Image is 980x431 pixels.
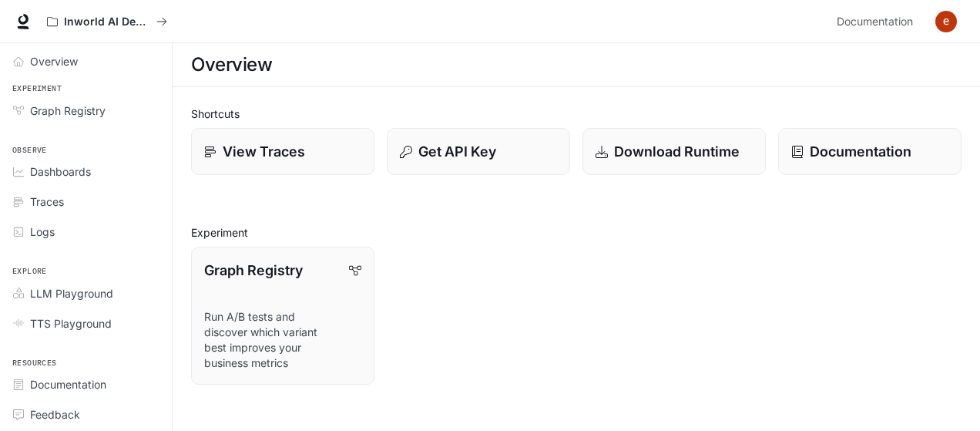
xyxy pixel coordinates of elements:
a: TTS Playground [6,310,166,337]
a: View Traces [191,128,374,175]
span: Logs [30,224,55,240]
h2: Shortcuts [191,106,962,122]
span: LLM Playground [30,285,113,301]
a: LLM Playground [6,280,166,307]
a: Overview [6,48,166,75]
p: Graph Registry [204,260,303,281]
a: Graph RegistryRun A/B tests and discover which variant best improves your business metrics [191,247,374,385]
p: Get API Key [418,141,496,162]
h2: Experiment [191,224,962,241]
p: Run A/B tests and discover which variant best improves your business metrics [204,309,361,371]
a: Traces [6,188,166,215]
a: Documentation [6,371,166,398]
span: Traces [30,194,64,210]
span: Feedback [30,406,80,423]
a: Download Runtime [582,128,766,175]
button: All workspaces [40,6,174,37]
p: Download Runtime [614,141,740,162]
span: Dashboards [30,163,91,180]
img: User avatar [935,11,957,32]
button: User avatar [931,6,962,37]
a: Graph Registry [6,97,166,124]
span: Documentation [30,376,106,392]
p: View Traces [223,141,305,162]
p: Documentation [810,141,911,162]
span: TTS Playground [30,315,112,332]
span: Documentation [837,12,913,32]
p: Inworld AI Demos [64,15,150,29]
a: Documentation [831,6,925,37]
a: Logs [6,218,166,245]
button: Get API Key [387,128,570,175]
a: Dashboards [6,158,166,185]
span: Graph Registry [30,103,106,119]
a: Feedback [6,401,166,428]
span: Overview [30,53,78,69]
h1: Overview [191,49,272,80]
a: Documentation [778,128,962,175]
